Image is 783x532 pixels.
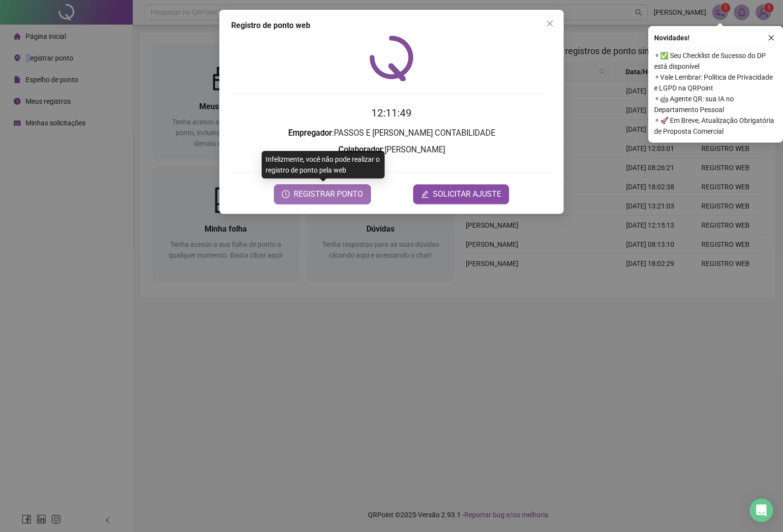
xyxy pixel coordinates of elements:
[338,145,383,154] strong: Colaborador
[262,151,385,178] div: Infelizmente, você não pode realizar o registro de ponto pela web
[371,107,412,119] time: 12:11:49
[654,32,690,43] span: Novidades !
[282,190,290,198] span: clock-circle
[231,20,552,31] div: Registro de ponto web
[542,16,558,31] button: Close
[654,50,777,72] span: ⚬ ✅ Seu Checklist de Sucesso do DP está disponível
[421,190,429,198] span: edit
[294,188,363,200] span: REGISTRAR PONTO
[654,93,777,115] span: ⚬ 🤖 Agente QR: sua IA no Departamento Pessoal
[274,184,371,204] button: REGISTRAR PONTO
[546,20,554,28] span: close
[231,127,552,140] h3: : PASSOS E [PERSON_NAME] CONTABILIDADE
[288,128,332,138] strong: Empregador
[413,184,509,204] button: editSOLICITAR AJUSTE
[654,72,777,93] span: ⚬ Vale Lembrar: Política de Privacidade e LGPD na QRPoint
[369,35,414,81] img: QRPoint
[654,115,777,137] span: ⚬ 🚀 Em Breve, Atualização Obrigatória de Proposta Comercial
[750,499,773,522] div: Open Intercom Messenger
[768,34,775,41] span: close
[231,144,552,156] h3: : [PERSON_NAME]
[433,188,501,200] span: SOLICITAR AJUSTE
